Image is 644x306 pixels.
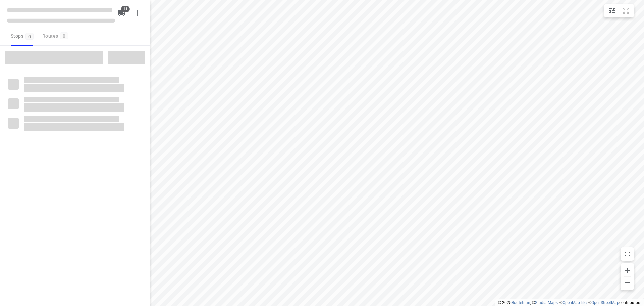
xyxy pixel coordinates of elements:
[604,4,634,17] div: small contained button group
[605,4,619,17] button: Map settings
[591,300,619,305] a: OpenStreetMap
[512,300,530,305] a: Routetitan
[498,300,641,305] li: © 2025 , © , © © contributors
[535,300,558,305] a: Stadia Maps
[562,300,588,305] a: OpenMapTiles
